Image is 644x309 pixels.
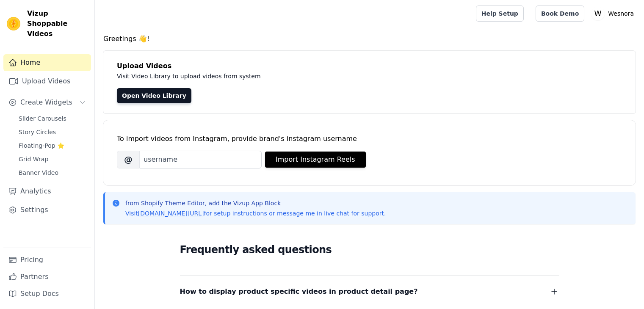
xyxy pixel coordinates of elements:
[19,168,58,177] span: Banner Video
[3,201,91,218] a: Settings
[3,54,91,71] a: Home
[138,210,204,217] a: [DOMAIN_NAME][URL]
[140,151,262,168] input: username
[117,151,140,168] span: @
[14,153,91,165] a: Grid Wrap
[125,209,386,218] p: Visit for setup instructions or message me in live chat for support.
[3,268,91,285] a: Partners
[117,88,191,103] a: Open Video Library
[14,167,91,179] a: Banner Video
[536,6,584,22] a: Book Demo
[117,134,622,144] div: To import videos from Instagram, provide brand's instagram username
[265,152,366,168] button: Import Instagram Reels
[180,286,418,298] span: How to display product specific videos in product detail page?
[117,61,622,71] h4: Upload Videos
[103,34,636,44] h4: Greetings 👋!
[20,97,72,108] span: Create Widgets
[3,251,91,268] a: Pricing
[3,94,91,111] button: Create Widgets
[14,126,91,138] a: Story Circles
[19,114,66,123] span: Slider Carousels
[7,17,20,30] img: Vizup
[3,73,91,90] a: Upload Videos
[14,113,91,124] a: Slider Carousels
[19,155,48,163] span: Grid Wrap
[591,6,637,21] button: W Wesnora
[125,199,386,207] p: from Shopify Theme Editor, add the Vizup App Block
[605,6,637,21] p: Wesnora
[180,241,559,258] h2: Frequently asked questions
[19,128,56,136] span: Story Circles
[476,6,524,22] a: Help Setup
[14,140,91,152] a: Floating-Pop ⭐
[3,285,91,302] a: Setup Docs
[19,141,64,150] span: Floating-Pop ⭐
[594,9,602,18] text: W
[27,8,88,39] span: Vizup Shoppable Videos
[3,183,91,200] a: Analytics
[180,286,559,298] button: How to display product specific videos in product detail page?
[117,71,496,81] p: Visit Video Library to upload videos from system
